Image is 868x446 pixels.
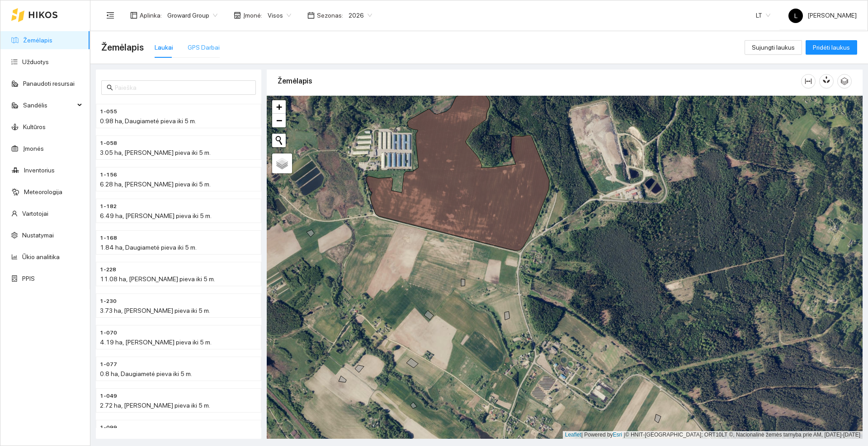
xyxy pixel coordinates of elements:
[563,431,863,439] div: | Powered by © HNIT-[GEOGRAPHIC_DATA]; ORT10LT ©, Nacionalinė žemės tarnyba prie AM, [DATE]-[DATE]
[107,84,113,91] span: search
[100,212,212,219] span: 6.49 ha, [PERSON_NAME] pieva iki 5 m.
[22,232,54,239] a: Nustatymai
[745,40,802,55] button: Sujungti laukus
[24,188,62,195] a: Meteorologija
[794,9,797,23] span: L
[317,10,343,20] span: Sezonas :
[349,9,372,22] span: 2026
[272,153,292,173] a: Layers
[23,145,44,152] a: Įmonės
[115,83,250,93] input: Paieška
[278,68,801,94] div: Žemėlapis
[22,253,60,260] a: Ūkio analitika
[23,96,75,114] span: Sandėlis
[565,432,581,438] a: Leaflet
[806,44,857,51] a: Pridėti laukus
[100,107,117,116] span: 1-055
[613,432,623,438] a: Esri
[167,9,217,22] span: Groward Group
[100,117,196,125] span: 0.98 ha, Daugiametė pieva iki 5 m.
[100,370,192,377] span: 0.8 ha, Daugiametė pieva iki 5 m.
[100,402,210,409] span: 2.72 ha, [PERSON_NAME] pieva iki 5 m.
[756,9,770,22] span: LT
[23,123,46,130] a: Kultūros
[22,210,48,217] a: Vartotojai
[100,339,212,346] span: 4.19 ha, [PERSON_NAME] pieva iki 5 m.
[24,167,55,174] a: Inventorius
[752,42,795,52] span: Sujungti laukus
[140,10,162,20] span: Aplinka :
[100,360,117,369] span: 1-077
[276,115,282,126] span: −
[100,297,117,306] span: 1-230
[100,423,117,432] span: 1-099
[272,100,286,114] a: Zoom in
[745,44,802,51] a: Sujungti laukus
[100,139,117,148] span: 1-058
[22,58,49,65] a: Užduotys
[243,10,262,20] span: Įmonė :
[100,244,197,251] span: 1.84 ha, Daugiametė pieva iki 5 m.
[100,275,215,283] span: 11.08 ha, [PERSON_NAME] pieva iki 5 m.
[101,6,119,24] button: menu-fold
[101,40,144,55] span: Žemėlapis
[188,42,220,52] div: GPS Darbai
[813,42,850,52] span: Pridėti laukus
[801,74,816,88] button: column-width
[100,265,116,274] span: 1-228
[100,329,117,337] span: 1-070
[624,432,625,438] span: |
[276,101,282,112] span: +
[130,12,137,19] span: layout
[22,275,35,282] a: PPIS
[100,234,117,242] span: 1-168
[155,42,173,52] div: Laukai
[100,171,117,179] span: 1-156
[23,37,52,44] a: Žemėlapis
[100,202,117,211] span: 1-182
[788,12,857,19] span: [PERSON_NAME]
[234,12,241,19] span: shop
[272,134,286,147] button: Initiate a new search
[268,9,291,22] span: Visos
[100,181,211,188] span: 6.28 ha, [PERSON_NAME] pieva iki 5 m.
[100,392,117,400] span: 1-049
[806,40,857,55] button: Pridėti laukus
[272,114,286,127] a: Zoom out
[106,11,114,19] span: menu-fold
[23,80,75,87] a: Panaudoti resursai
[100,307,210,314] span: 3.73 ha, [PERSON_NAME] pieva iki 5 m.
[100,149,211,156] span: 3.05 ha, [PERSON_NAME] pieva iki 5 m.
[802,78,815,85] span: column-width
[307,12,315,19] span: calendar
